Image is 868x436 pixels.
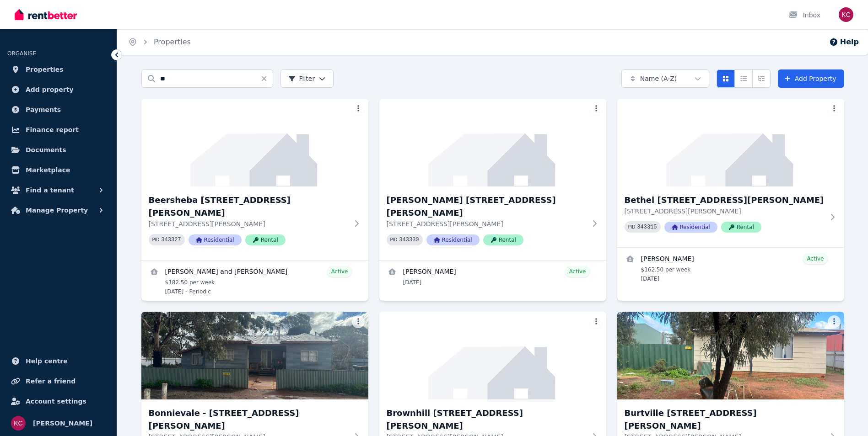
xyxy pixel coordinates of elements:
img: Krystal Carew [11,416,26,431]
button: Compact list view [734,69,753,88]
span: Refer a friend [26,376,75,387]
h3: Bonnievale - [STREET_ADDRESS][PERSON_NAME] [149,407,348,432]
p: [STREET_ADDRESS][PERSON_NAME] [387,219,586,229]
div: Inbox [788,11,820,20]
span: Manage Property [26,205,88,216]
a: Beersheba Lot 32/1 Sharpe Drive, Mount BurgesBeersheba [STREET_ADDRESS][PERSON_NAME][STREET_ADDRE... [141,99,368,260]
button: Find a tenant [7,181,109,199]
a: Account settings [7,392,109,410]
a: Finance report [7,121,109,139]
span: Finance report [26,124,79,135]
img: Bonnievale - Lot 9/1 Sharpe Drive, Mount Burges [141,312,368,399]
small: PID [628,224,636,229]
span: [PERSON_NAME] [33,418,92,429]
button: Expanded list view [752,69,771,88]
img: Bethel Lot 20/1 Sharpe Drive, Mount Burges [617,99,844,186]
span: Documents [26,144,66,155]
span: Residential [664,222,717,233]
button: Manage Property [7,201,109,219]
img: Krystal Carew [839,7,853,22]
span: Name (A-Z) [640,74,677,83]
a: Properties [7,60,109,79]
img: Beersheba Lot 32/1 Sharpe Drive, Mount Burges [141,99,368,186]
a: View details for Tanya Davidson [617,248,844,288]
h3: Beersheba [STREET_ADDRESS][PERSON_NAME] [149,194,348,219]
a: Help centre [7,352,109,370]
span: Rental [483,234,523,245]
code: 343330 [399,237,419,243]
h3: Brownhill [STREET_ADDRESS][PERSON_NAME] [387,407,586,432]
span: Add property [26,84,74,95]
button: More options [590,315,603,328]
button: Name (A-Z) [621,69,709,88]
span: Residential [426,234,480,245]
div: View options [717,69,771,88]
button: More options [352,102,365,115]
nav: Breadcrumb [117,29,202,55]
span: Account settings [26,396,86,407]
span: Marketplace [26,165,70,175]
a: Documents [7,141,109,159]
button: Card view [717,69,735,88]
small: PID [390,237,398,242]
a: View details for Cherina Mckenzie and Bevan Simpson [141,261,368,301]
span: Rental [721,222,761,233]
h3: Burtville [STREET_ADDRESS][PERSON_NAME] [625,407,824,432]
a: View details for Krystal Carew [379,261,606,292]
img: Bethany Lot 28/1 Sharpe Drive, Mount Burges [379,99,606,186]
button: Clear search [260,69,273,88]
span: Find a tenant [26,185,74,196]
a: Properties [154,37,191,46]
p: [STREET_ADDRESS][PERSON_NAME] [149,219,348,229]
span: Help centre [26,356,68,367]
a: Marketplace [7,161,109,179]
a: Bethany Lot 28/1 Sharpe Drive, Mount Burges[PERSON_NAME] [STREET_ADDRESS][PERSON_NAME][STREET_ADD... [379,99,606,260]
small: PID [152,237,160,242]
code: 343327 [161,237,181,243]
a: Refer a friend [7,372,109,390]
img: Burtville Lot 2/1 Sharpe Drive, Mount Burges [617,312,844,399]
span: Filter [288,74,315,83]
button: More options [828,102,841,115]
a: Bethel Lot 20/1 Sharpe Drive, Mount BurgesBethel [STREET_ADDRESS][PERSON_NAME][STREET_ADDRESS][PE... [617,99,844,247]
button: Help [829,37,859,48]
span: Residential [189,234,242,245]
p: [STREET_ADDRESS][PERSON_NAME] [625,207,824,216]
span: Rental [245,234,286,245]
button: Filter [280,69,334,88]
span: Payments [26,104,61,115]
button: More options [352,315,365,328]
a: Add property [7,80,109,99]
button: More options [828,315,841,328]
span: ORGANISE [7,50,36,57]
button: More options [590,102,603,115]
span: Properties [26,64,64,75]
img: Brownhill Lot 22B/1 Sharpe Drive, Mount Burges [379,312,606,399]
iframe: Intercom live chat [837,405,859,427]
h3: [PERSON_NAME] [STREET_ADDRESS][PERSON_NAME] [387,194,586,219]
a: Add Property [778,69,844,88]
h3: Bethel [STREET_ADDRESS][PERSON_NAME] [625,194,824,207]
img: RentBetter [15,8,77,21]
a: Payments [7,101,109,119]
code: 343315 [637,224,657,230]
